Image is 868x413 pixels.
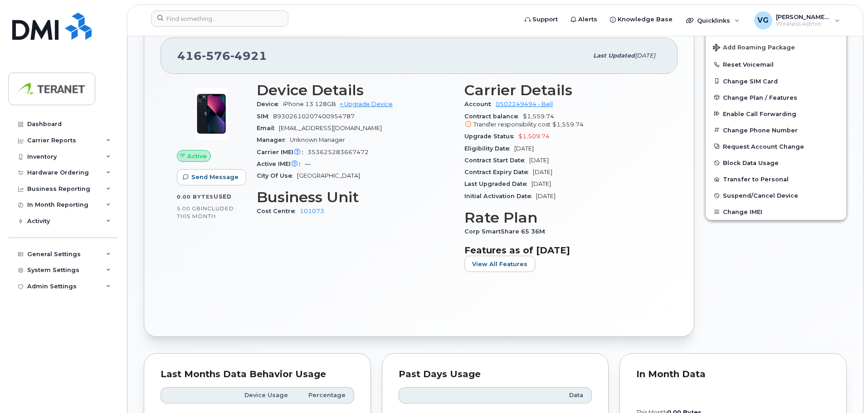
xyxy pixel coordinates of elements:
[604,10,679,29] a: Knowledge Base
[635,52,655,59] span: [DATE]
[177,49,267,63] span: 416
[533,169,552,175] span: [DATE]
[340,101,393,107] a: + Upgrade Device
[706,204,846,220] button: Change IMEI
[151,10,288,27] input: Find something...
[706,122,846,138] button: Change Phone Number
[552,121,584,128] span: $1,559.74
[464,113,523,120] span: Contract balance
[636,370,830,379] div: In Month Data
[748,11,846,29] div: Vince Gismondi
[776,20,830,28] span: Wireless Admin
[464,228,550,235] span: Corp SmartShare 65 36M
[578,15,597,24] span: Alerts
[202,49,230,63] span: 576
[177,205,234,220] span: included this month
[518,10,564,29] a: Support
[706,38,846,56] button: Add Roaming Package
[464,169,533,175] span: Contract Expiry Date
[399,370,592,379] div: Past Days Usage
[257,172,297,179] span: City Of Use
[305,160,311,167] span: —
[532,15,558,24] span: Support
[680,11,746,29] div: Quicklinks
[496,101,553,107] a: 0502249494 - Bell
[464,101,496,107] span: Account
[177,205,201,212] span: 5.00 GB
[464,113,661,129] span: $1,559.74
[723,110,796,117] span: Enable Call Forwarding
[279,125,382,131] span: [EMAIL_ADDRESS][DOMAIN_NAME]
[283,101,336,107] span: iPhone 13 128GB
[776,13,830,20] span: [PERSON_NAME][DEMOGRAPHIC_DATA]
[232,387,296,403] th: Device Usage
[257,113,273,120] span: SIM
[184,87,239,141] img: image20231002-3703462-1ig824h.jpeg
[307,149,369,155] span: 353625283667472
[187,152,207,160] span: Active
[529,157,549,164] span: [DATE]
[706,187,846,204] button: Suspend/Cancel Device
[464,193,536,199] span: Initial Activation Date
[706,138,846,155] button: Request Account Change
[257,101,283,107] span: Device
[723,192,798,199] span: Suspend/Cancel Device
[297,172,360,179] span: [GEOGRAPHIC_DATA]
[706,73,846,89] button: Change SIM Card
[273,113,355,120] span: 89302610207400954787
[464,180,532,187] span: Last Upgraded Date
[618,15,673,24] span: Knowledge Base
[177,169,246,185] button: Send Message
[464,245,661,256] h3: Features as of [DATE]
[161,370,354,379] div: Last Months Data Behavior Usage
[464,157,529,164] span: Contract Start Date
[257,160,305,167] span: Active IMEI
[300,208,324,214] a: 101073
[257,208,300,214] span: Cost Centre
[697,17,730,24] span: Quicklinks
[564,10,604,29] a: Alerts
[536,193,556,199] span: [DATE]
[473,121,551,128] span: Transfer responsibility cost
[757,15,769,26] span: VG
[464,145,514,152] span: Eligibility Date
[593,52,635,59] span: Last updated
[706,56,846,73] button: Reset Voicemail
[290,136,345,143] span: Unknown Manager
[706,155,846,171] button: Block Data Usage
[505,387,592,403] th: Data
[532,180,551,187] span: [DATE]
[706,106,846,122] button: Enable Call Forwarding
[257,189,454,205] h3: Business Unit
[177,194,214,200] span: 0.00 Bytes
[723,94,797,101] span: Change Plan / Features
[713,44,795,53] span: Add Roaming Package
[472,260,527,268] span: View All Features
[464,82,661,98] h3: Carrier Details
[514,145,534,152] span: [DATE]
[518,133,550,140] span: $1,509.74
[257,149,307,155] span: Carrier IMEI
[230,49,267,63] span: 4921
[464,256,535,272] button: View All Features
[464,133,518,140] span: Upgrade Status
[257,136,290,143] span: Manager
[706,171,846,187] button: Transfer to Personal
[257,82,454,98] h3: Device Details
[296,387,354,403] th: Percentage
[464,209,661,226] h3: Rate Plan
[257,125,279,131] span: Email
[191,173,239,181] span: Send Message
[214,193,232,200] span: used
[706,89,846,106] button: Change Plan / Features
